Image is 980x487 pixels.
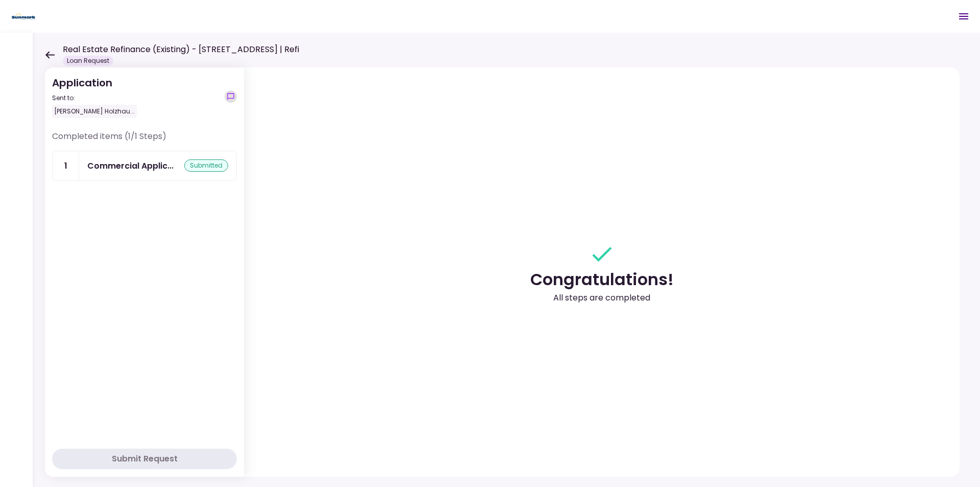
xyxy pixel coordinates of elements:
img: Partner icon [10,9,37,24]
button: Submit Request [52,449,237,469]
div: submitted [184,159,228,172]
div: 1 [53,151,79,180]
div: Commercial Application [87,159,174,172]
div: Congratulations! [530,267,674,292]
div: All steps are completed [553,292,650,304]
div: Application [52,75,137,118]
div: Submit Request [112,453,178,465]
a: 1Commercial Applicationsubmitted [52,151,237,181]
button: show-messages [225,90,237,103]
button: Open menu [951,4,976,29]
div: Sent to: [52,94,137,103]
h1: Real Estate Refinance (Existing) - [STREET_ADDRESS] | Refi [63,43,299,56]
div: [PERSON_NAME] Holzhau... [52,105,137,118]
div: Loan Request [63,56,113,66]
div: Completed items (1/1 Steps) [52,130,237,151]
